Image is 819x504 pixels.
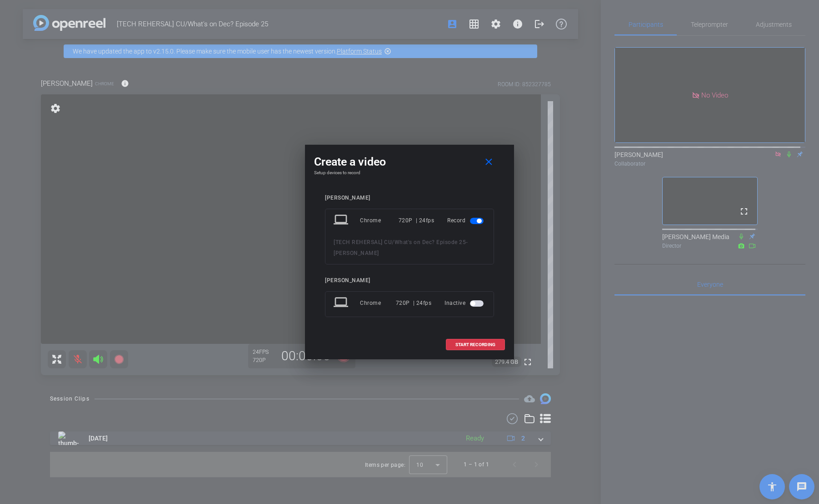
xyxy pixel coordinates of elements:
[360,212,399,229] div: Chrome
[325,195,494,201] div: [PERSON_NAME]
[325,277,494,284] div: [PERSON_NAME]
[334,239,466,245] span: [TECH REHERSAL] CU/What's on Dec? Episode 25
[334,295,350,311] mat-icon: laptop
[334,250,379,256] span: [PERSON_NAME]
[314,170,505,176] h4: Setup devices to record
[447,212,485,229] div: Record
[466,239,468,245] span: -
[334,212,350,229] mat-icon: laptop
[399,212,434,229] div: 720P | 24fps
[396,295,432,311] div: 720P | 24fps
[314,154,505,170] div: Create a video
[483,157,494,168] mat-icon: close
[446,339,505,350] button: START RECORDING
[444,295,485,311] div: Inactive
[455,343,495,347] span: START RECORDING
[360,295,396,311] div: Chrome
